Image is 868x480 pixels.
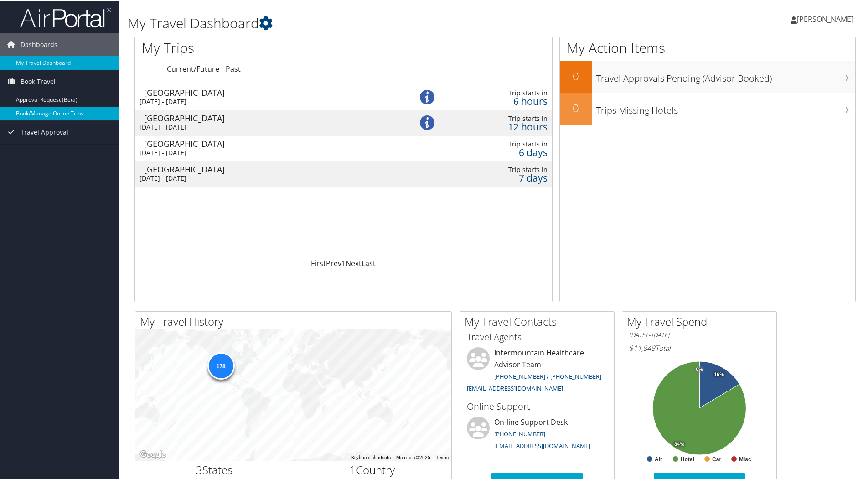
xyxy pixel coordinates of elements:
[458,114,548,122] div: Trip starts in
[351,454,391,460] button: Keyboard shortcuts
[462,346,612,395] li: Intermountain Healthcare Advisor Team
[300,461,445,477] h2: Country
[144,88,395,96] div: [GEOGRAPHIC_DATA]
[20,6,111,27] img: airportal-logo.png
[560,99,592,115] h2: 0
[458,122,548,130] div: 12 hours
[494,441,590,449] a: [EMAIL_ADDRESS][DOMAIN_NAME]
[420,115,434,129] img: alert-flat-solid-info.png
[627,313,776,329] h2: My Travel Spend
[674,441,684,446] tspan: 84%
[696,366,703,371] tspan: 0%
[714,371,724,376] tspan: 16%
[790,5,863,32] a: [PERSON_NAME]
[128,13,618,32] h1: My Travel Dashboard
[629,330,770,339] h6: [DATE] - [DATE]
[494,371,601,380] a: [PHONE_NUMBER] / [PHONE_NUMBER]
[144,164,395,172] div: [GEOGRAPHIC_DATA]
[139,97,390,105] div: [DATE] - [DATE]
[596,67,855,84] h3: Travel Approvals Pending (Advisor Booked)
[420,89,434,104] img: alert-flat-solid-info.png
[167,63,219,73] a: Current/Future
[458,173,548,181] div: 7 days
[797,13,853,23] span: [PERSON_NAME]
[458,165,548,173] div: Trip starts in
[458,147,548,156] div: 6 days
[467,399,607,412] h3: Online Support
[465,313,614,329] h2: My Travel Contacts
[350,461,356,476] span: 1
[139,173,390,182] div: [DATE] - [DATE]
[139,122,390,130] div: [DATE] - [DATE]
[142,461,287,477] h2: States
[21,120,68,143] span: Travel Approval
[21,32,57,55] span: Dashboards
[560,92,855,124] a: 0Trips Missing Hotels
[138,448,168,460] a: Open this area in Google Maps (opens a new window)
[712,455,721,462] text: Car
[139,148,390,156] div: [DATE] - [DATE]
[462,416,612,453] li: On-line Support Desk
[629,342,655,352] span: $11,848
[560,37,855,57] h1: My Action Items
[196,461,202,476] span: 3
[226,63,241,73] a: Past
[362,257,376,267] a: Last
[467,383,563,391] a: [EMAIL_ADDRESS][DOMAIN_NAME]
[467,330,607,343] h3: Travel Agents
[142,37,372,57] h1: My Trips
[436,454,449,459] a: Terms (opens in new tab)
[396,454,430,459] span: Map data ©2025
[560,60,855,92] a: 0Travel Approvals Pending (Advisor Booked)
[21,69,56,92] span: Book Travel
[341,257,346,267] a: 1
[346,257,362,267] a: Next
[140,313,451,329] h2: My Travel History
[560,68,592,83] h2: 0
[458,139,548,147] div: Trip starts in
[494,429,545,437] a: [PHONE_NUMBER]
[596,99,855,116] h3: Trips Missing Hotels
[138,448,168,460] img: Google
[144,139,395,147] div: [GEOGRAPHIC_DATA]
[458,96,548,104] div: 6 hours
[629,342,770,352] h6: Total
[739,455,751,462] text: Misc
[681,455,694,462] text: Hotel
[207,351,234,379] div: 178
[326,257,341,267] a: Prev
[311,257,326,267] a: First
[144,113,395,121] div: [GEOGRAPHIC_DATA]
[655,455,662,462] text: Air
[458,88,548,96] div: Trip starts in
